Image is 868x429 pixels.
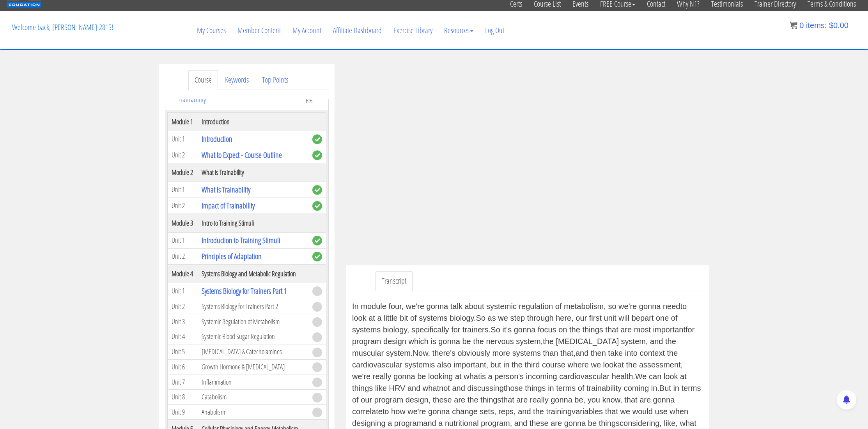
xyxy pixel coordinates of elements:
a: My Account [287,12,327,49]
a: My Courses [191,12,232,49]
img: icon11.png [790,21,797,29]
span: complete [312,134,322,144]
span: 6% [306,96,313,105]
td: Catabolism [198,389,308,404]
td: Unit 2 [168,248,198,264]
th: Module 1 [168,112,198,131]
td: Unit 3 [168,314,198,329]
a: Systems Biology for Trainers Part 1 [202,286,287,296]
td: Anabolism [198,404,308,420]
td: Unit 4 [168,329,198,344]
a: Exercise Library [388,12,438,49]
th: Module 4 [168,264,198,283]
a: What is Trainability [202,184,250,195]
td: Unit 6 [168,359,198,374]
a: What to Expect - Course Outline [202,150,282,160]
td: Systemic Blood Sugar Regulation [198,329,308,344]
td: Growth Hormone & [MEDICAL_DATA] [198,359,308,374]
td: Unit 8 [168,389,198,404]
span: $ [829,21,833,30]
td: Unit 5 [168,344,198,359]
a: Top Points [256,70,294,90]
span: items: [806,21,827,30]
td: Systemic Regulation of Metabolism [198,314,308,329]
th: Intro to Training Stimuli [198,214,308,232]
a: Member Content [232,12,287,49]
a: Keywords [219,70,255,90]
td: Unit 2 [168,299,198,314]
span: 0 [799,21,804,30]
p: Welcome back, [PERSON_NAME]-2815! [6,12,119,43]
th: What is Trainability [198,163,308,182]
span: complete [312,185,322,195]
td: Unit 9 [168,404,198,420]
td: Unit 1 [168,131,198,147]
td: [MEDICAL_DATA] & Catecholamines [198,344,308,359]
a: Transcript [376,271,413,291]
td: Unit 1 [168,283,198,299]
bdi: 0.00 [829,21,849,30]
span: complete [312,236,322,245]
v: In module four, we're gonna talk about systemic [352,302,517,311]
a: Introduction [202,134,232,144]
a: Introduction to Training Stimuli [202,235,280,245]
td: Unit 1 [168,182,198,198]
th: Systems Biology and Metabolic Regulation [198,264,308,283]
a: 0 items: $0.00 [790,21,849,30]
a: Resources [438,12,479,49]
a: Impact of Trainability [202,200,255,211]
th: Introduction [198,112,308,131]
a: Affiliate Dashboard [327,12,388,49]
th: Module 3 [168,214,198,232]
span: complete [312,201,322,211]
span: complete [312,252,322,261]
td: Unit 1 [168,232,198,248]
a: Principles of Adaptation [202,251,262,261]
td: Unit 2 [168,198,198,214]
td: Unit 7 [168,374,198,390]
td: Inflammation [198,374,308,390]
a: Log Out [479,12,510,49]
td: Unit 2 [168,147,198,163]
a: Course [188,70,218,90]
th: Module 2 [168,163,198,182]
span: complete [312,150,322,160]
td: Systems Biology for Trainers Part 2 [198,299,308,314]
